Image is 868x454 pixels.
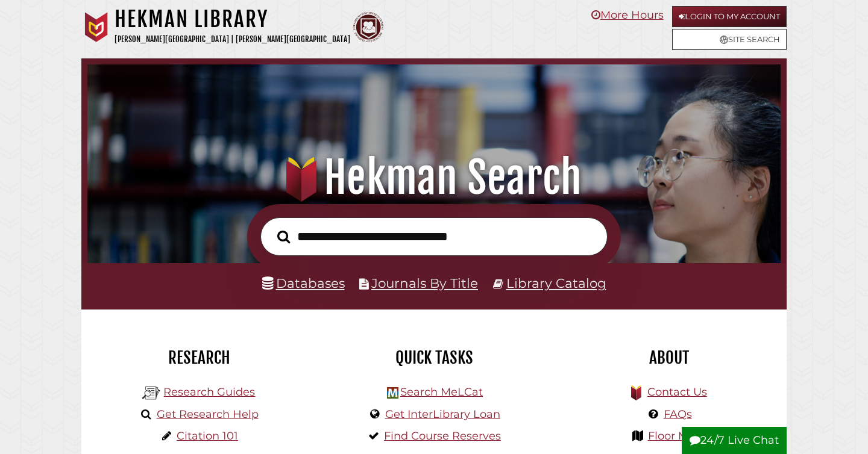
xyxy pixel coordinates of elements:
[561,347,778,368] h2: About
[163,385,255,399] a: Research Guides
[115,33,350,46] p: [PERSON_NAME][GEOGRAPHIC_DATA] | [PERSON_NAME][GEOGRAPHIC_DATA]
[371,275,478,291] a: Journals By Title
[277,229,290,243] i: Search
[648,429,708,443] a: Floor Maps
[672,29,787,50] a: Site Search
[177,429,238,443] a: Citation 101
[506,275,606,291] a: Library Catalog
[353,12,383,42] img: Calvin Theological Seminary
[647,385,707,399] a: Contact Us
[271,227,296,247] button: Search
[591,8,664,22] a: More Hours
[142,384,160,402] img: Hekman Library Logo
[157,408,259,421] a: Get Research Help
[385,408,500,421] a: Get InterLibrary Loan
[101,151,768,204] h1: Hekman Search
[325,347,542,368] h2: Quick Tasks
[262,275,345,291] a: Databases
[115,6,350,33] h1: Hekman Library
[81,12,112,42] img: Calvin University
[664,408,692,421] a: FAQs
[387,387,398,399] img: Hekman Library Logo
[400,385,483,399] a: Search MeLCat
[384,429,501,443] a: Find Course Reserves
[672,6,787,27] a: Login to My Account
[90,347,307,368] h2: Research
